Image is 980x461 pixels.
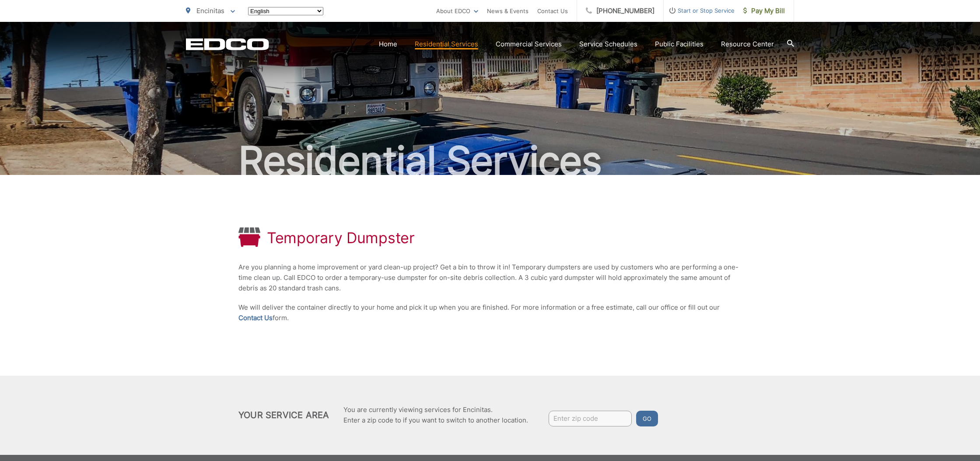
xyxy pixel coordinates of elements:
[537,6,568,16] a: Contact Us
[496,39,562,49] a: Commercial Services
[721,39,774,49] a: Resource Center
[186,139,794,183] h2: Residential Services
[343,405,528,426] p: You are currently viewing services for Encinitas. Enter a zip code to if you want to switch to an...
[379,39,397,49] a: Home
[238,302,742,323] p: We will deliver the container directly to your home and pick it up when you are finished. For mor...
[743,6,785,16] span: Pay My Bill
[415,39,478,49] a: Residential Services
[579,39,637,49] a: Service Schedules
[655,39,703,49] a: Public Facilities
[436,6,478,16] a: About EDCO
[238,410,329,420] h2: Your Service Area
[267,229,415,247] h1: Temporary Dumpster
[487,6,528,16] a: News & Events
[196,7,224,15] span: Encinitas
[238,262,742,293] p: Are you planning a home improvement or yard clean-up project? Get a bin to throw it in! Temporary...
[238,313,273,323] a: Contact Us
[248,7,323,15] select: Select a language
[549,411,632,426] input: Enter zip code
[186,38,269,50] a: EDCD logo. Return to the homepage.
[636,411,658,426] button: Go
